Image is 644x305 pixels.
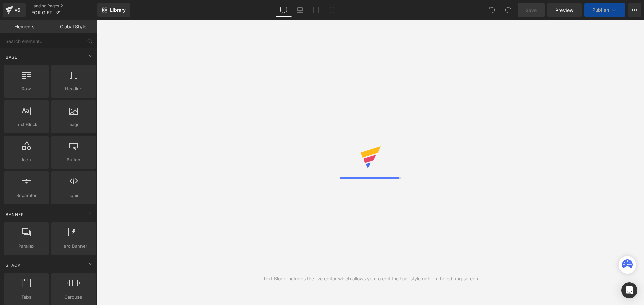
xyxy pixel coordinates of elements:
span: Liquid [53,192,94,199]
button: More [628,3,641,17]
button: Publish [584,3,625,17]
button: Undo [485,3,499,17]
span: Banner [5,211,25,218]
span: Image [53,121,94,128]
a: New Library [97,3,130,17]
a: v6 [3,3,26,17]
span: Button [53,156,94,163]
span: Separator [6,192,47,199]
span: Heading [53,85,94,92]
span: Publish [592,7,609,13]
a: Desktop [276,3,292,17]
a: Tablet [308,3,324,17]
span: Hero Banner [53,243,94,250]
span: Base [5,54,18,60]
a: Preview [547,3,582,17]
span: Row [6,85,47,92]
span: Carousel [53,294,94,301]
a: Laptop [292,3,308,17]
a: Mobile [324,3,340,17]
div: Open Intercom Messenger [621,282,637,298]
span: Save [526,7,537,14]
span: FOR GIFT [31,10,52,15]
a: Global Style [49,20,97,33]
span: Text Block [6,121,47,128]
span: Preview [555,7,574,14]
span: Library [110,7,126,13]
span: Icon [6,156,47,163]
div: v6 [13,6,22,14]
span: Tabs [6,294,47,301]
span: Parallax [6,243,47,250]
a: Landing Pages [31,3,97,9]
button: Redo [501,3,515,17]
span: Stack [5,262,21,269]
div: Text Block includes the live editor which allows you to edit the font style right in the editing ... [263,275,478,282]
